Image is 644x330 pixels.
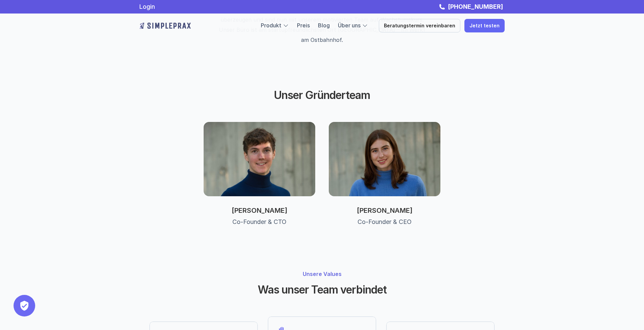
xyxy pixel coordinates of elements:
[318,22,330,29] a: Blog
[192,270,452,278] p: Unsere Values
[469,23,500,29] p: Jetzt testen
[446,3,505,10] a: [PHONE_NUMBER]
[329,218,440,226] p: Co-Founder & CEO
[338,22,361,29] a: Über uns
[237,283,407,296] h2: Was unser Team verbindet
[204,218,315,226] p: Co-Founder & CTO
[329,206,440,214] p: [PERSON_NAME]
[448,3,503,10] strong: [PHONE_NUMBER]
[379,19,460,32] a: Beratungstermin vereinbaren
[261,22,281,29] a: Produkt
[464,19,505,32] a: Jetzt testen
[204,206,315,214] p: [PERSON_NAME]
[139,3,155,10] a: Login
[384,23,455,29] p: Beratungstermin vereinbaren
[237,89,407,102] h2: Unser Gründerteam
[297,22,310,29] a: Preis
